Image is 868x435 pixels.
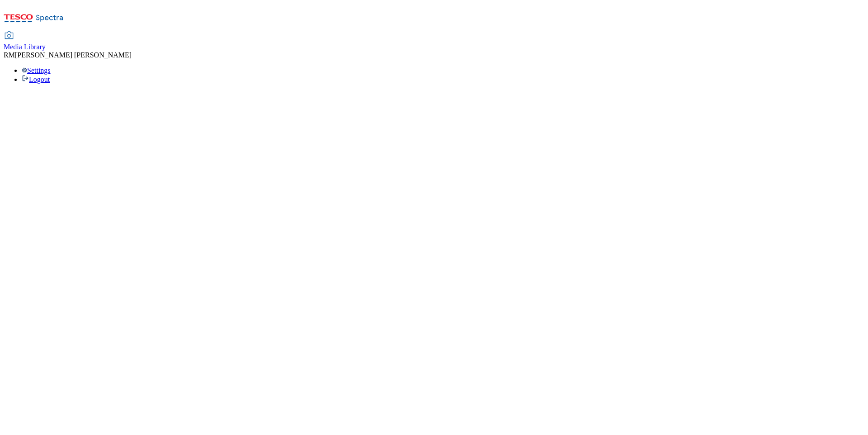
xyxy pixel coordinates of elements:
a: Media Library [4,32,46,51]
span: RM [4,51,15,59]
a: Logout [22,76,50,83]
a: Settings [22,66,51,74]
span: [PERSON_NAME] [PERSON_NAME] [15,51,132,59]
span: Media Library [4,43,46,51]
